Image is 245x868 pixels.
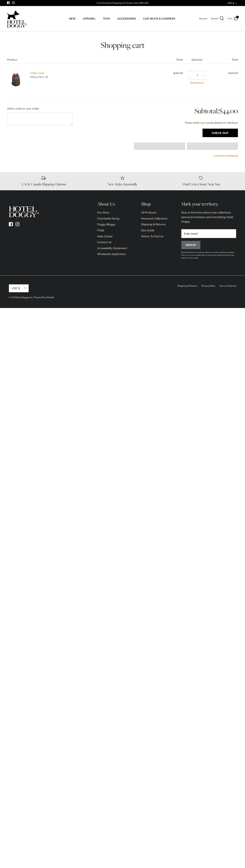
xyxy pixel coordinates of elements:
a: Facebook [7,1,10,4]
a: Search [211,16,224,21]
a: CAR SEATS & CARRIERS [140,13,178,25]
a: Where To Find Us [141,235,163,238]
a: Terms of Service [219,285,236,287]
div: Price [147,57,188,64]
span: Account [199,17,207,20]
a: Increase [201,73,206,77]
h1: Shopping cart [7,40,238,50]
a: Continue shopping [134,153,238,158]
h6: About Us [97,201,127,207]
input: Email [181,229,236,238]
a: Facebook [9,222,13,226]
a: Instagram [12,1,15,4]
div: Secondary navigation [138,201,171,263]
a: Account [199,17,207,20]
a: Accessibility Statement [97,247,127,250]
a: hoteldoggycom [7,10,27,28]
label: Add a note to your order [7,107,39,110]
a: Doggy Bloggy [97,223,115,226]
img: dog-icon.svg [7,10,19,20]
div: Secondary navigation [94,201,131,263]
input: Quantity [195,71,200,80]
p: Stay in the know about new collections, special promotions and everything Hotel Doggy. [181,210,236,224]
span: $44.00 [173,71,183,75]
a: Free Standard Shipping On Orders Over $99 USD [97,0,149,6]
h6: Mark your territory. [181,201,236,207]
div: Primary navigation [53,13,191,25]
a: Contact Us [97,241,112,244]
div: Taxes and calculated at checkout [134,121,238,125]
a: TOYS [100,13,113,25]
a: hoteldoggycom [17,296,33,299]
div: Free Standard Shipping On Orders Over $99 USD [97,1,149,5]
a: Wholesale Application [97,252,126,256]
div: Product [7,57,147,64]
img: hoteldoggycom [7,20,27,28]
div: Total [211,57,238,64]
span: $44.00 [228,71,238,75]
a: Cart 1 [227,16,238,21]
span: Search [211,17,218,20]
span: 1 [236,16,239,18]
span: © 2025 . [9,296,33,299]
a: Instagram [15,222,19,226]
h6: New Styles Seasonally [86,182,159,186]
a: U.S. & Canada Shipping Options [7,176,81,187]
span: $44.00 [219,106,238,116]
img: hoteldoggycom [9,206,39,217]
a: All Products [141,211,156,214]
h2: Subtotal: [134,106,238,115]
a: Utility Coat [30,71,44,75]
a: Privacy Policy [201,285,215,287]
div: Military Olive / M [30,75,142,79]
img: Utility Coat [7,71,25,89]
a: Size Guide [141,229,154,232]
a: APPAREL [80,13,99,25]
a: Featured Collections [141,217,167,220]
a: FAQs [97,229,104,232]
div: Quantity [188,57,211,64]
a: Charitable Giving [97,217,119,220]
h6: Find Us in a Store Near You [164,182,238,186]
a: Find Us in a Store Near You [164,176,238,187]
button: USD $ [9,284,29,292]
a: Shipping & Returns [141,223,166,226]
h6: Shop [141,201,167,207]
p: By submitting your email you agree to receive marketing updates from us. You can unsubscribe at a... [181,251,236,259]
a: Remove [188,81,206,85]
a: ACCESSORIES [114,13,139,25]
a: Powered by Shopify [34,296,54,299]
a: shipping [198,121,209,124]
a: NEW [66,13,79,25]
a: Shipping & Returns [178,285,197,287]
span: Cart [227,17,232,20]
a: Our Story [97,211,109,214]
h6: U.S. & Canada Shipping Options [7,182,81,186]
a: Help Center [97,235,113,238]
button: Sign up [181,241,200,249]
ul: Secondary navigation [176,284,238,289]
input: Check out [203,129,238,137]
